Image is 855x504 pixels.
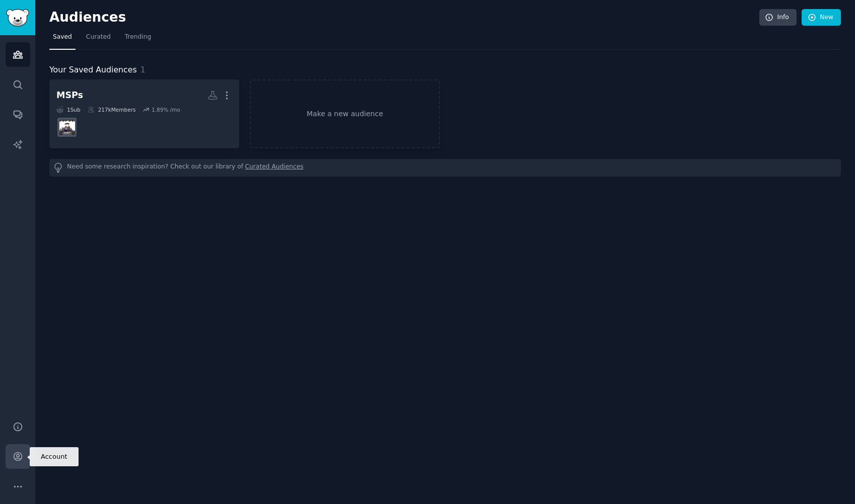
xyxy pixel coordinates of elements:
span: Your Saved Audiences [49,64,137,76]
a: MSPs1Sub217kMembers1.89% /momsp [49,79,239,148]
div: 1.89 % /mo [152,106,180,113]
img: GummySearch logo [6,9,29,27]
a: Saved [49,29,76,50]
a: Info [759,9,797,26]
div: 1 Sub [56,106,81,113]
div: Need some research inspiration? Check out our library of [49,159,841,177]
span: 1 [140,65,146,74]
div: MSPs [56,89,83,102]
div: 217k Members [88,106,136,113]
span: Curated [86,33,111,42]
span: Trending [125,33,151,42]
span: Saved [53,33,72,42]
a: New [802,9,841,26]
a: Trending [121,29,155,50]
img: msp [59,119,75,135]
a: Make a new audience [250,79,440,148]
a: Curated Audiences [245,162,304,173]
h2: Audiences [49,10,759,26]
a: Curated [83,29,114,50]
